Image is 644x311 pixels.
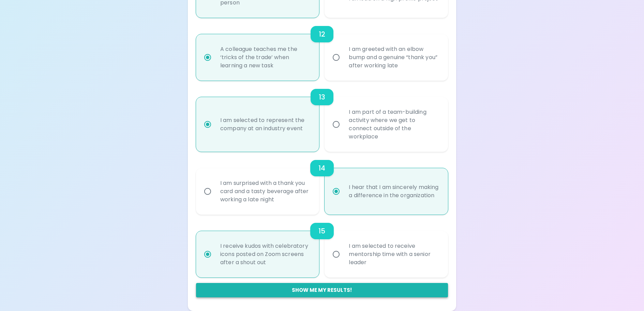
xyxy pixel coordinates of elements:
div: I am part of a team-building activity where we get to connect outside of the workplace [343,100,444,149]
div: I receive kudos with celebratory icons posted on Zoom screens after a shout out [215,234,316,275]
div: choice-group-check [196,152,448,215]
div: choice-group-check [196,215,448,278]
div: I am greeted with an elbow bump and a genuine “thank you” after working late [343,37,444,78]
div: I am selected to represent the company at an industry event [215,108,316,141]
button: Show me my results! [196,283,448,297]
div: A colleague teaches me the ‘tricks of the trade’ when learning a new task [215,37,316,78]
div: choice-group-check [196,81,448,152]
div: I am surprised with a thank you card and a tasty beverage after working a late night [215,171,316,212]
div: I hear that I am sincerely making a difference in the organization [343,175,444,208]
h6: 14 [318,163,325,174]
div: choice-group-check [196,18,448,81]
h6: 13 [319,92,325,103]
div: I am selected to receive mentorship time with a senior leader [343,234,444,275]
h6: 12 [319,29,325,40]
h6: 15 [318,226,325,236]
